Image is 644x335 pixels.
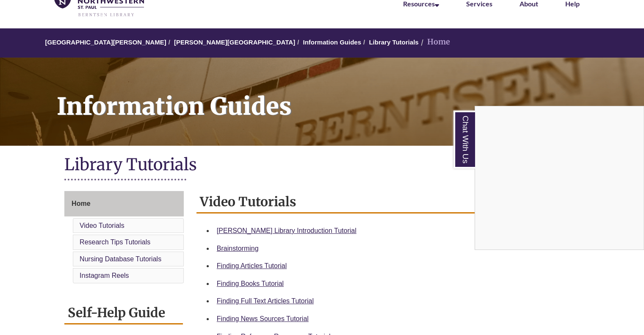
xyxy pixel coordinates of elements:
a: Chat With Us [453,111,475,169]
div: Chat With Us [475,106,644,250]
iframe: Chat Widget [475,106,644,249]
